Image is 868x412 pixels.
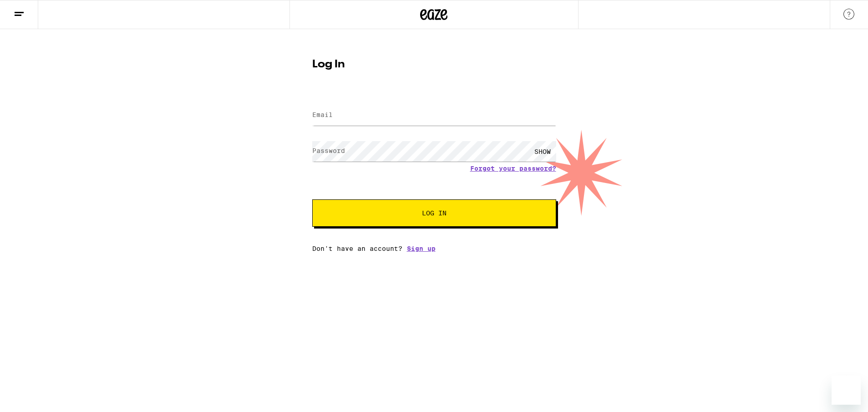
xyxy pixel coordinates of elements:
[312,59,556,70] h1: Log In
[312,111,333,118] label: Email
[832,376,861,405] iframe: Button to launch messaging window
[312,245,556,252] div: Don't have an account?
[407,245,436,252] a: Sign up
[312,199,556,227] button: Log In
[529,141,556,162] div: SHOW
[312,105,556,126] input: Email
[470,165,556,172] a: Forgot your password?
[422,210,447,216] span: Log In
[312,147,345,154] label: Password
